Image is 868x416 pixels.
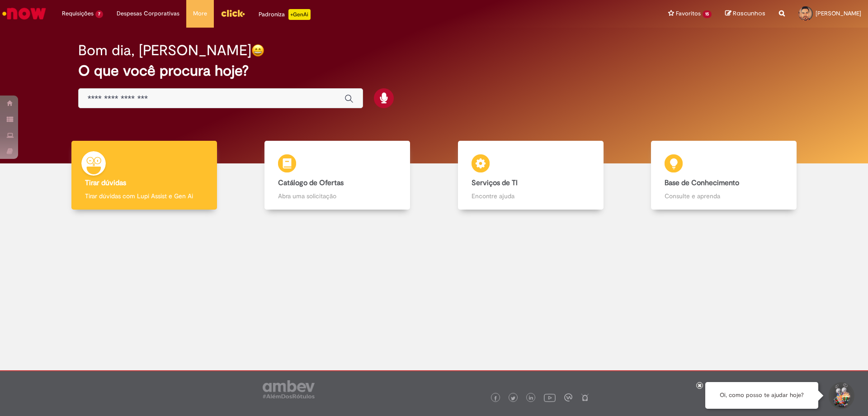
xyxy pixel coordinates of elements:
img: logo_footer_linkedin.png [529,396,533,401]
span: More [193,9,207,18]
p: Consulte e aprenda [665,191,783,201]
img: logo_footer_ambev_rotulo_gray.png [263,380,315,398]
h2: Bom dia, [PERSON_NAME] [78,43,251,58]
b: Tirar dúvidas [85,178,126,187]
span: Despesas Corporativas [117,9,179,18]
b: Serviços de TI [472,178,518,187]
div: Padroniza [259,9,311,20]
span: [PERSON_NAME] [816,10,861,17]
span: Rascunhos [733,9,765,18]
a: Tirar dúvidas Tirar dúvidas com Lupi Assist e Gen Ai [47,141,241,210]
p: Tirar dúvidas com Lupi Assist e Gen Ai [85,191,203,201]
p: Encontre ajuda [472,191,590,201]
img: click_logo_yellow_360x200.png [221,6,245,20]
a: Rascunhos [725,10,765,18]
p: Abra uma solicitação [278,191,396,201]
p: +GenAi [288,9,311,20]
div: Oi, como posso te ajudar hoje? [705,382,818,409]
b: Catálogo de Ofertas [278,178,344,187]
img: ServiceNow [1,5,47,23]
span: Favoritos [676,9,701,18]
img: logo_footer_workplace.png [564,393,572,402]
span: Requisições [62,9,94,18]
img: logo_footer_twitter.png [511,396,515,401]
img: logo_footer_naosei.png [581,393,589,402]
img: logo_footer_youtube.png [544,392,556,403]
a: Base de Conhecimento Consulte e aprenda [627,141,821,210]
img: happy-face.png [251,44,264,57]
img: logo_footer_facebook.png [493,396,498,401]
a: Serviços de TI Encontre ajuda [434,141,627,210]
h2: O que você procura hoje? [78,63,790,79]
button: Iniciar Conversa de Suporte [827,382,854,409]
span: 15 [703,10,712,18]
span: 7 [95,10,103,18]
a: Catálogo de Ofertas Abra uma solicitação [241,141,434,210]
b: Base de Conhecimento [665,178,739,187]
